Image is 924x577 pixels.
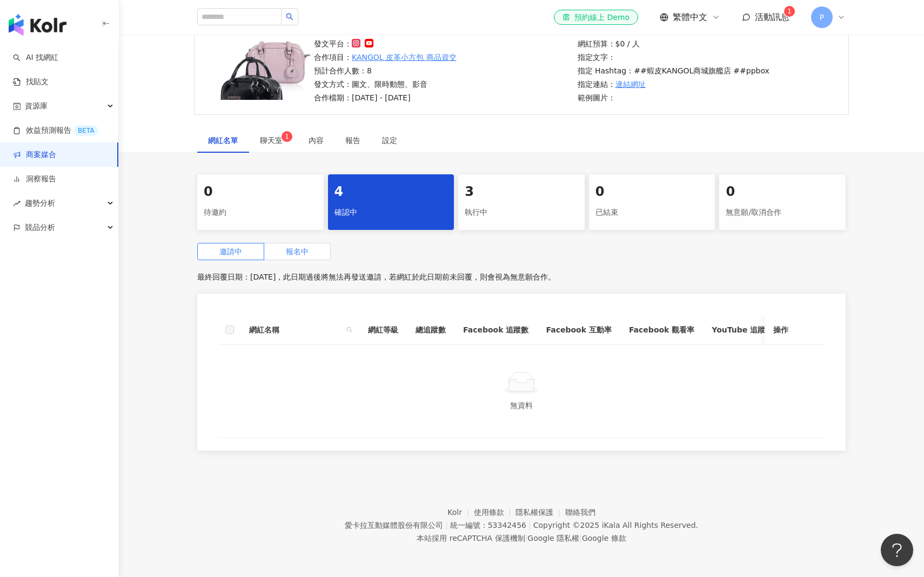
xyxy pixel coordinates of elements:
[474,508,516,517] a: 使用條款
[554,10,638,25] a: 預約線上 Demo
[445,521,448,530] span: |
[314,92,457,104] p: 合作檔期：[DATE] - [DATE]
[726,203,839,222] div: 無意願/取消合作
[13,150,56,160] a: 商案媒合
[450,521,526,530] div: 統一編號：53342456
[578,78,769,90] p: 指定連結：
[407,315,454,345] th: 總追蹤數
[673,11,707,23] span: 繁體中文
[465,203,578,222] div: 執行中
[703,315,781,345] th: YouTube 追蹤數
[346,327,353,333] span: search
[595,203,709,222] div: 已結束
[25,215,55,240] span: 競品分析
[533,521,698,530] div: Copyright © 2025 All Rights Reserved.
[726,183,839,201] div: 0
[232,399,811,411] div: 無資料
[537,315,620,345] th: Facebook 互動率
[345,134,360,146] div: 報告
[9,14,66,36] img: logo
[578,38,769,50] p: 網紅預算：$0 / 人
[515,508,565,517] a: 隱私權保護
[528,521,531,530] span: |
[13,77,49,87] a: 找貼文
[204,183,317,201] div: 0
[382,134,397,146] div: 設定
[578,51,769,63] p: 指定文字：
[881,534,913,566] iframe: Help Scout Beacon - Open
[820,11,824,23] span: P
[525,534,528,542] span: |
[25,191,55,215] span: 趨勢分析
[25,94,48,118] span: 資源庫
[527,534,579,542] a: Google 隱私權
[359,315,407,345] th: 網紅等級
[755,12,789,22] span: 活動訊息
[417,532,626,545] span: 本站採用 reCAPTCHA 保護機制
[309,134,324,146] div: 內容
[334,203,448,222] div: 確認中
[578,92,769,104] p: 範例圖片：
[582,534,626,542] a: Google 條款
[787,8,792,15] span: 1
[13,174,56,185] a: 洞察報告
[733,65,769,77] p: ##ppbox
[595,183,709,201] div: 0
[344,322,355,338] span: search
[578,65,769,77] p: 指定 Hashtag：
[454,315,537,345] th: Facebook 追蹤數
[579,534,582,542] span: |
[465,183,578,201] div: 3
[285,133,289,140] span: 1
[282,131,292,142] sup: 1
[784,6,795,17] sup: 1
[765,315,824,345] th: 操作
[563,12,630,23] div: 預約線上 Demo
[602,521,620,530] a: iKala
[219,247,242,256] span: 邀請中
[314,65,457,77] p: 預計合作人數：8
[286,13,293,21] span: search
[447,508,473,517] a: Kolr
[260,137,287,144] span: 聊天室
[204,203,317,222] div: 待邀約
[314,51,457,63] p: 合作項目：
[345,521,443,530] div: 愛卡拉互動媒體股份有限公司
[13,200,21,207] span: rise
[286,247,309,256] span: 報名中
[334,183,448,201] div: 4
[197,269,846,285] p: 最終回覆日期：[DATE]，此日期過後將無法再發送邀請，若網紅於此日期前未回覆，則會視為無意願合作。
[208,134,238,146] div: 網紅名單
[13,125,98,136] a: 效益預測報告BETA
[565,508,595,517] a: 聯絡我們
[13,52,58,63] a: searchAI 找網紅
[352,51,457,63] a: KANGOL 皮革小方包 商品資交
[615,78,646,90] a: 連結網址
[205,42,311,100] img: KANGOL 皮革小方包 商品資交
[314,38,457,50] p: 發文平台：
[634,65,731,77] p: ##蝦皮KANGOL商城旗艦店
[314,78,457,90] p: 發文方式：圖文、限時動態、影音
[620,315,703,345] th: Facebook 觀看率
[249,324,342,336] span: 網紅名稱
